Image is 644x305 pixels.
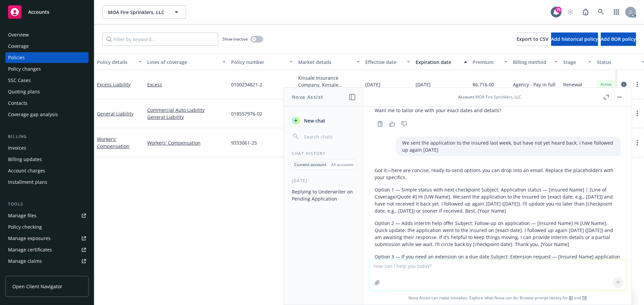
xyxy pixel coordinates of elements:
a: Coverage [5,41,89,52]
span: Nova Assist can make mistakes. Explore what Nova can do: Browse prompt library for and [367,291,629,305]
a: Coverage gap analysis [5,109,89,120]
div: Market details [298,59,353,66]
input: Search chats [303,132,356,141]
span: Agency - Pay in full [513,81,555,88]
a: more [633,80,641,88]
div: Manage certificates [8,244,52,255]
span: Add BOR policy [601,36,636,42]
div: Installment plans [8,177,47,187]
a: Policies [5,52,89,63]
div: Contacts [8,98,28,108]
button: Billing method [510,54,560,70]
a: more [633,109,641,118]
div: Expiration date [416,59,460,66]
div: Billing method [513,59,550,66]
button: New chat [289,115,359,127]
button: Thumbs down [399,119,410,129]
div: Policies [8,52,25,63]
button: Effective date [363,54,413,70]
a: Workers' Compensation [147,139,226,146]
a: Excess Liability [97,81,130,88]
div: Kinsale Insurance Company, Kinsale Insurance, Amwins [298,74,360,88]
div: Policy details [97,59,135,66]
div: : MOA Fire Sprinklers, LLC [458,94,521,100]
div: Account charges [8,165,45,176]
div: Policy changes [8,64,41,74]
span: 9333061-25 [231,139,257,146]
p: Option 1 — Simple status with next checkpoint Subject: Application status — [Insured Name] | [Lin... [375,186,621,214]
div: Manage BORs [8,267,40,278]
input: Filter by keyword... [102,32,218,46]
span: Renewal [563,81,582,88]
span: Accounts [28,9,49,15]
div: Billing [5,133,89,140]
div: Quoting plans [8,86,40,97]
div: Premium [473,59,500,66]
p: Current account [294,162,326,167]
span: Account [458,94,474,100]
span: $6,716.00 [473,81,494,88]
a: Policy checking [5,222,89,232]
div: Manage claims [8,256,42,266]
button: Add historical policy [551,32,598,46]
a: more [633,139,641,147]
div: Lines of coverage [147,59,218,66]
button: MOA Fire Sprinklers, LLC [102,5,186,19]
span: Show inactive [222,36,248,42]
a: Manage claims [5,256,89,266]
span: MOA Fire Sprinklers, LLC [108,9,166,16]
div: Chat History [284,151,364,156]
div: Coverage gap analysis [8,109,58,120]
a: Start snowing [563,5,577,19]
span: 018557976-02 [231,110,262,117]
p: Got it—here are concise, ready-to-send options you can drop into an email. Replace the placeholde... [375,167,621,181]
a: Contacts [5,98,89,108]
div: Policy checking [8,222,42,232]
div: Tools [5,201,89,208]
span: Add historical policy [551,36,598,42]
a: Account charges [5,165,89,176]
div: Manage exposures [8,233,51,244]
div: Overview [8,29,29,40]
button: Lines of coverage [145,54,228,70]
a: Switch app [610,5,623,19]
div: [DATE] [284,178,364,183]
div: Policy number [231,59,285,66]
a: Policy changes [5,64,89,74]
div: Stage [563,59,584,66]
div: Invoices [8,143,26,153]
a: circleInformation [620,80,628,88]
a: SSC Cases [5,75,89,86]
a: TR [582,295,587,301]
a: Commercial Auto Liability [147,106,226,113]
span: Active [599,81,613,87]
span: 0100234821-2 [231,81,262,88]
a: Invoices [5,143,89,153]
a: Report a Bug [579,5,592,19]
a: Quoting plans [5,86,89,97]
a: General Liability [147,113,226,121]
a: Billing updates [5,154,89,165]
a: Manage exposures [5,233,89,244]
a: Accounts [5,3,89,21]
button: Stage [560,54,594,70]
div: Status [597,59,638,66]
a: General Liability [97,110,133,117]
div: Effective date [365,59,403,66]
button: Policy number [228,54,296,70]
span: Export to CSV [517,36,548,42]
button: Expiration date [413,54,470,70]
a: Manage BORs [5,267,89,278]
a: Manage certificates [5,244,89,255]
button: Replying to Underwriter on Pending Application [289,186,359,204]
div: 75 [555,7,561,13]
a: Overview [5,29,89,40]
button: Export to CSV [517,32,548,46]
div: Manage files [8,210,37,221]
span: [DATE] [416,81,431,88]
div: Billing updates [8,154,42,165]
p: Want me to tailor one with your exact dates and details? [375,107,621,114]
button: Add BOR policy [601,32,636,46]
a: Manage files [5,210,89,221]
